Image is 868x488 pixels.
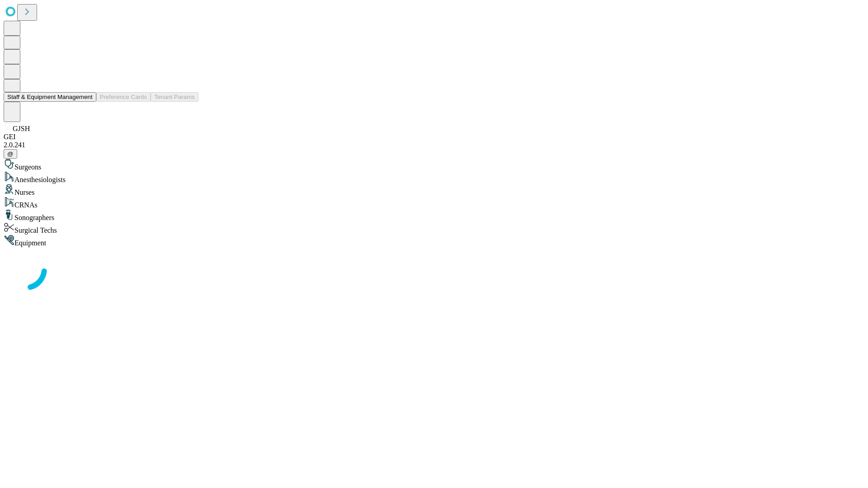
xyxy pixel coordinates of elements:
[151,92,198,102] button: Tenant Params
[4,141,864,149] div: 2.0.241
[4,235,864,247] div: Equipment
[4,184,864,197] div: Nurses
[13,125,30,132] span: GJSH
[7,150,14,157] span: @
[96,92,151,102] button: Preference Cards
[4,92,96,102] button: Staff & Equipment Management
[4,222,864,235] div: Surgical Techs
[4,133,864,141] div: GEI
[4,171,864,184] div: Anesthesiologists
[4,149,17,159] button: @
[4,159,864,171] div: Surgeons
[4,209,864,222] div: Sonographers
[4,197,864,209] div: CRNAs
